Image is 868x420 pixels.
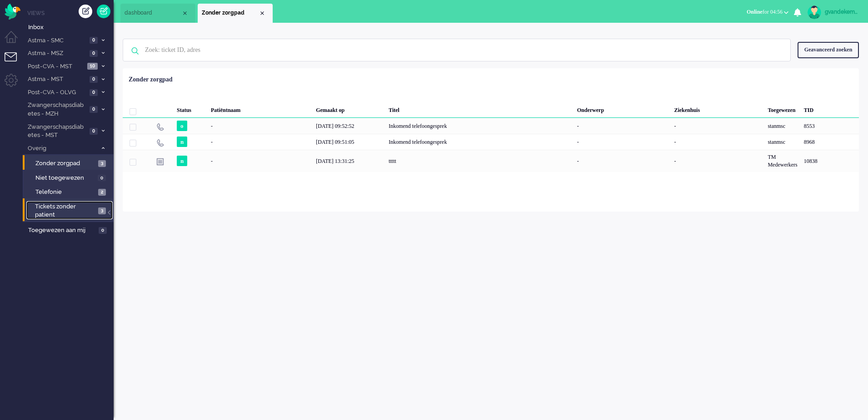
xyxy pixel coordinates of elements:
[385,134,574,150] div: Inkomend telefoongesprek
[26,225,114,235] a: Toegewezen aan mij 0
[35,202,95,219] span: Tickets zonder patient
[671,118,764,134] div: -
[28,23,114,32] span: Inbox
[5,6,20,13] a: Omnidesk
[26,22,114,32] a: Inbox
[764,100,800,118] div: Toegewezen
[98,189,106,196] span: 2
[208,100,313,118] div: Patiëntnaam
[5,52,25,73] li: Tickets menu
[801,100,859,118] div: TID
[385,118,574,134] div: Inkomend telefoongesprek
[5,4,20,20] img: flow_omnibird.svg
[26,187,113,197] a: Telefonie 2
[801,134,859,150] div: 8968
[90,106,98,113] span: 0
[90,50,98,57] span: 0
[798,42,859,58] div: Geavanceerd zoeken
[671,150,764,172] div: -
[98,160,106,167] span: 3
[806,5,859,19] a: gvandekempe
[97,5,110,18] a: Quick Ticket
[90,89,98,96] span: 0
[5,74,25,94] li: Admin menu
[156,123,164,131] img: ic_telephone_grey.svg
[35,159,96,168] span: Zonder zorgpad
[26,75,87,84] span: Astma - MST
[79,5,92,18] div: Creëer ticket
[747,9,763,15] span: Online
[801,118,859,134] div: 8553
[764,134,800,150] div: stanmsc
[5,31,25,51] li: Dashboard menu
[26,62,85,71] span: Post-CVA - MST
[741,5,794,19] button: Onlinefor 04:56
[129,75,173,84] div: Zonder zorgpad
[174,100,208,118] div: Status
[313,100,385,118] div: Gemaakt op
[98,175,106,182] span: 0
[313,118,385,134] div: [DATE] 09:52:52
[671,134,764,150] div: -
[801,150,859,172] div: 10838
[90,37,98,44] span: 0
[208,118,313,134] div: -
[26,123,87,140] span: Zwangerschapsdiabetes - MST
[574,134,671,150] div: -
[764,118,800,134] div: stanmsc
[764,150,800,172] div: TM Medewerkers
[313,150,385,172] div: [DATE] 13:31:25
[177,121,187,131] span: o
[825,7,859,16] div: gvandekempe
[120,4,195,23] li: Dashboard
[138,39,778,61] input: Zoek: ticket ID, adres
[156,139,164,147] img: ic_telephone_grey.svg
[198,4,273,23] li: View
[808,5,821,19] img: avatar
[87,63,98,70] span: 10
[26,158,113,168] a: Zonder zorgpad 3
[26,36,87,45] span: Astma - SMC
[181,10,189,17] div: Close tab
[26,144,97,153] span: Overig
[35,188,96,197] span: Telefonie
[28,226,96,235] span: Toegewezen aan mij
[259,10,266,17] div: Close tab
[177,156,187,166] span: n
[123,118,859,134] div: 8553
[747,9,783,15] span: for 04:56
[125,9,181,17] span: dashboard
[123,134,859,150] div: 8968
[90,76,98,83] span: 0
[26,101,87,118] span: Zwangerschapsdiabetes - MZH
[385,100,574,118] div: Titel
[202,9,259,17] span: Zonder zorgpad
[574,118,671,134] div: -
[574,150,671,172] div: -
[741,3,794,23] li: Onlinefor 04:56
[26,88,87,97] span: Post-CVA - OLVG
[177,137,187,147] span: n
[26,49,87,58] span: Astma - MSZ
[313,134,385,150] div: [DATE] 09:51:05
[35,174,95,182] span: Niet toegewezen
[123,150,859,172] div: 10838
[574,100,671,118] div: Onderwerp
[385,150,574,172] div: ttttt
[123,39,147,63] img: ic-search-icon.svg
[671,100,764,118] div: Ziekenhuis
[27,9,114,17] li: Views
[208,134,313,150] div: -
[208,150,313,172] div: -
[99,227,107,234] span: 0
[26,172,113,182] a: Niet toegewezen 0
[156,158,164,166] img: ic_note_grey.svg
[90,128,98,135] span: 0
[26,201,113,219] a: Tickets zonder patient 3
[98,207,106,214] span: 3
